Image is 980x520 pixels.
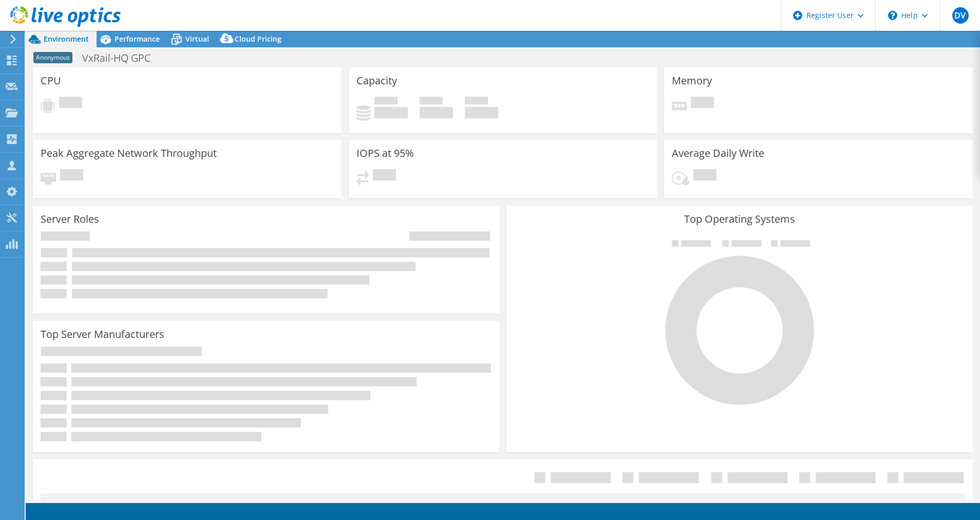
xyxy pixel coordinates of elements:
[672,75,712,86] h3: Memory
[115,34,160,44] span: Performance
[672,148,764,159] h3: Average Daily Write
[44,34,89,44] span: Environment
[356,148,414,159] h3: IOPS at 95%
[514,213,965,225] h3: Top Operating Systems
[420,97,443,107] span: Free
[693,169,717,183] span: Pending
[60,169,83,183] span: Pending
[235,34,281,44] span: Cloud Pricing
[420,107,453,118] h4: 0 GiB
[41,329,164,340] h3: Top Server Manufacturers
[691,97,714,111] span: Pending
[374,97,398,107] span: Used
[41,75,61,86] h3: CPU
[185,34,209,44] span: Virtual
[465,107,498,118] h4: 0 GiB
[888,11,897,20] svg: \n
[465,97,488,107] span: Total
[41,148,217,159] h3: Peak Aggregate Network Throughput
[33,52,72,63] span: Anonymous
[356,75,397,86] h3: Capacity
[952,7,969,24] span: DV
[374,107,408,118] h4: 0 GiB
[41,213,99,225] h3: Server Roles
[78,52,166,64] h1: VxRail-HQ GPC
[59,97,82,111] span: Pending
[373,169,396,183] span: Pending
